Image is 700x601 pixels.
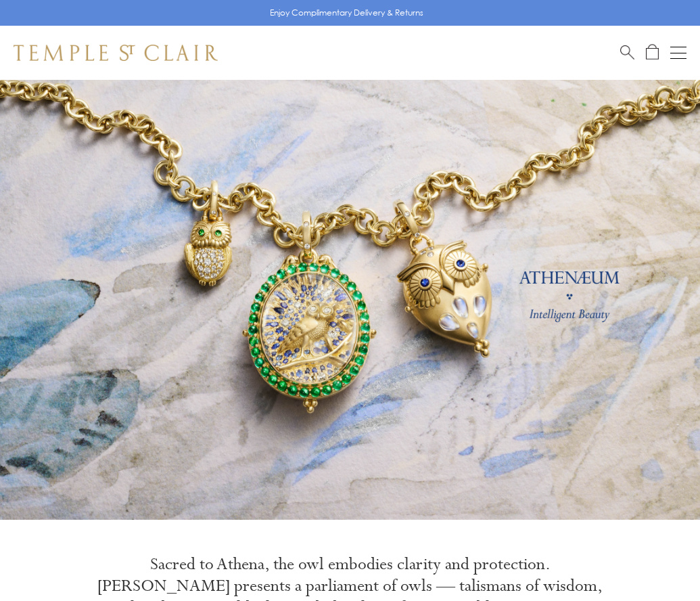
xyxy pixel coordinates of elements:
img: Temple St. Clair [14,45,218,61]
button: Open navigation [670,45,686,61]
a: Open Shopping Bag [646,44,659,61]
p: Enjoy Complimentary Delivery & Returns [270,6,423,20]
a: Search [620,44,634,61]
